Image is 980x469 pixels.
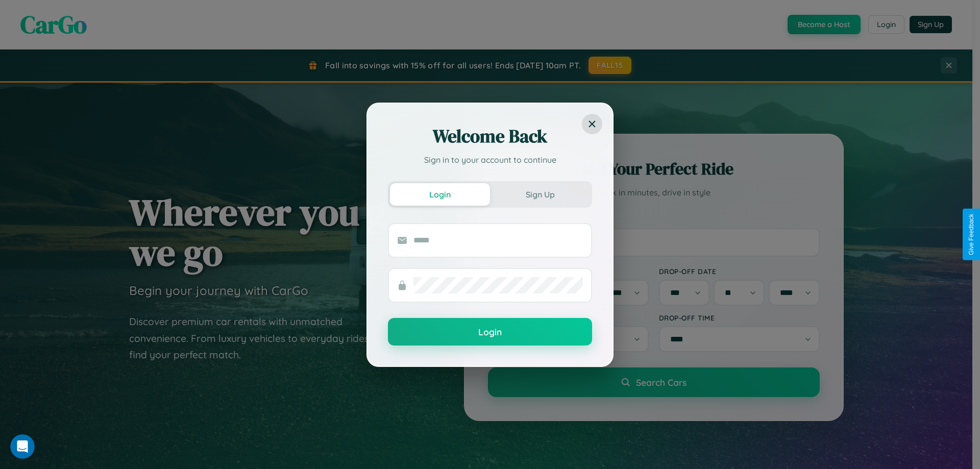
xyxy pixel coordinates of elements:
[390,183,490,206] button: Login
[388,124,592,149] h2: Welcome Back
[968,214,975,255] div: Give Feedback
[388,154,592,166] p: Sign in to your account to continue
[388,318,592,345] button: Login
[490,183,590,206] button: Sign Up
[10,434,35,459] iframe: Intercom live chat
